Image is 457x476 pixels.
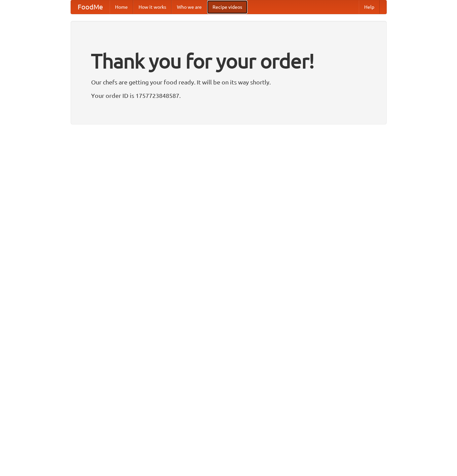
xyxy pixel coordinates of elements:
[207,0,247,14] a: Recipe videos
[91,90,366,101] p: Your order ID is 1757723848587.
[71,0,110,14] a: FoodMe
[91,45,366,77] h1: Thank you for your order!
[91,77,366,87] p: Our chefs are getting your food ready. It will be on its way shortly.
[133,0,172,14] a: How it works
[172,0,207,14] a: Who we are
[110,0,133,14] a: Home
[359,0,380,14] a: Help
